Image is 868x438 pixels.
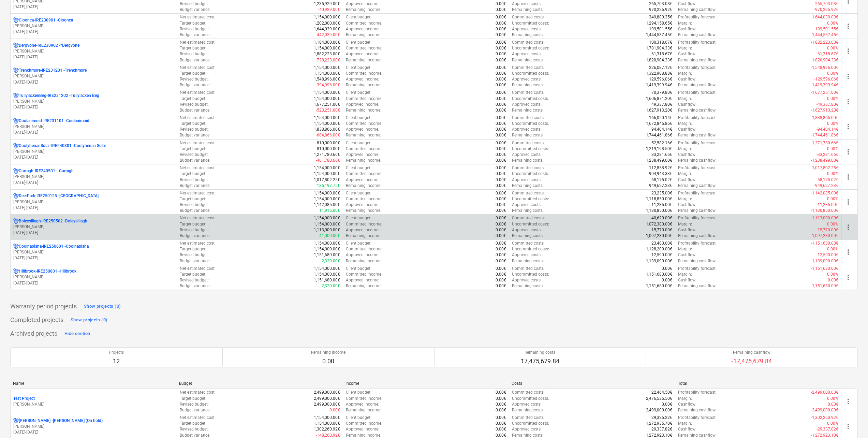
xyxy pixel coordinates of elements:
[816,127,838,132] p: -94,404.14€
[314,76,340,82] p: 1,548,996.00€
[496,96,506,102] p: 0.00€
[19,418,103,424] p: [PERSON_NAME] - [PERSON_NAME] (On hold)
[651,127,672,132] p: 94,404.14€
[316,32,340,38] p: -442,039.00€
[814,26,838,32] p: -199,501.55€
[314,45,340,51] p: 1,154,000.00€
[649,65,672,71] p: 226,087.12€
[314,1,340,7] p: 1,235,929.00€
[13,224,174,230] p: [PERSON_NAME]
[678,82,717,88] p: Remaining cashflow :
[646,45,672,51] p: 1,781,904.33€
[844,22,852,30] span: more_vert
[316,107,340,113] p: -523,251.00€
[314,127,340,132] p: 1,838,866.00€
[346,40,371,45] p: Client budget :
[814,7,838,13] p: -970,225.92€
[346,14,371,20] p: Client budget :
[13,268,174,286] div: Hillbrook-IRE250801 -Hillbrook[PERSON_NAME][DATE]-[DATE]
[13,155,174,160] p: [DATE] - [DATE]
[13,418,19,424] div: Project has multi currencies enabled
[19,244,89,249] p: Coolnapisha-IRE250601 - Coolnapisha
[827,146,838,152] p: 0.00%
[827,71,838,76] p: 0.00%
[316,132,340,138] p: -684,866.00€
[827,20,838,26] p: 0.00%
[646,71,672,76] p: 1,322,908.88€
[13,280,174,286] p: [DATE] - [DATE]
[13,130,174,135] p: [DATE] - [DATE]
[844,47,852,55] span: more_vert
[512,76,542,82] p: Approved costs :
[844,148,852,156] span: more_vert
[314,51,340,57] p: 1,882,223.00€
[678,96,692,102] p: Margin :
[13,218,19,224] div: Project has multi currencies enabled
[13,249,174,255] p: [PERSON_NAME]
[346,51,379,57] p: Approved income :
[496,1,506,7] p: 0.00€
[678,65,717,71] p: Profitability forecast :
[13,104,174,110] p: [DATE] - [DATE]
[649,26,672,32] p: 199,501.55€
[512,26,542,32] p: Approved costs :
[13,429,174,435] p: [DATE] - [DATE]
[646,132,672,138] p: 1,744,461.86€
[649,7,672,13] p: 970,225.92€
[180,152,209,158] p: Revised budget :
[317,146,340,152] p: 810,000.00€
[496,146,506,152] p: 0.00€
[496,32,506,38] p: 0.00€
[496,102,506,107] p: 0.00€
[649,76,672,82] p: 129,596.06€
[811,82,838,88] p: -1,419,399.94€
[496,158,506,163] p: 0.00€
[649,165,672,171] p: 112,858.92€
[512,71,549,76] p: Uncommitted costs :
[13,396,35,401] p: Test Project
[811,65,838,71] p: -1,548,996.00€
[816,152,838,158] p: -33,281.66€
[827,121,838,127] p: 0.00%
[346,152,379,158] p: Approved income :
[814,1,838,7] p: -265,703.08€
[496,121,506,127] p: 0.00€
[678,127,696,132] p: Cashflow :
[13,43,174,60] div: Dergvone-IRE230902 -*Dergvone[PERSON_NAME][DATE]-[DATE]
[346,57,381,63] p: Remaining income :
[346,26,379,32] p: Approved income :
[180,45,206,51] p: Target budget :
[346,65,371,71] p: Client budget :
[346,45,382,51] p: Committed income :
[13,268,19,274] div: Project has multi currencies enabled
[844,223,852,231] span: more_vert
[811,158,838,163] p: -1,238,499.00€
[316,57,340,63] p: -728,223.00€
[678,76,696,82] p: Cashflow :
[13,23,174,29] p: [PERSON_NAME]
[346,158,381,163] p: Remaining income :
[678,45,692,51] p: Margin :
[844,248,852,256] span: more_vert
[19,193,99,199] p: DeerPark-IRE250125 - [GEOGRAPHIC_DATA]
[346,115,371,121] p: Client budget :
[811,40,838,45] p: -1,882,223.00€
[496,57,506,63] p: 0.00€
[678,102,696,107] p: Cashflow :
[512,40,545,45] p: Committed costs :
[811,140,838,146] p: -1,271,780.66€
[651,90,672,96] p: 70,379.80€
[64,330,90,338] div: Hide section
[512,158,544,163] p: Remaining costs :
[13,168,19,174] div: Project has multi currencies enabled
[13,418,174,435] div: [PERSON_NAME] -[PERSON_NAME] (On hold)[PERSON_NAME][DATE]-[DATE]
[13,17,174,35] div: Cloonca-IRE230901 -Cloonca[PERSON_NAME][DATE]-[DATE]
[13,4,174,10] p: [DATE] - [DATE]
[678,26,696,32] p: Cashflow :
[814,76,838,82] p: -129,596.06€
[651,152,672,158] p: 33,281.66€
[13,180,174,186] p: [DATE] - [DATE]
[678,7,717,13] p: Remaining cashflow :
[314,20,340,26] p: 1,202,000.00€
[678,107,717,113] p: Remaining cashflow :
